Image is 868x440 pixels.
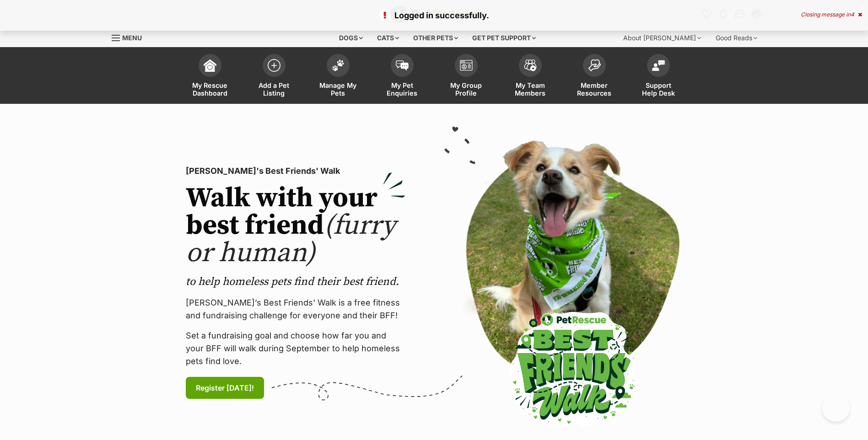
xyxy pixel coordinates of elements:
img: member-resources-icon-8e73f808a243e03378d46382f2149f9095a855e16c252ad45f914b54edf8863c.svg [588,59,601,71]
span: My Rescue Dashboard [189,81,231,97]
a: My Team Members [498,49,562,104]
div: Cats [371,29,405,47]
a: My Pet Enquiries [370,49,434,104]
p: to help homeless pets find their best friend. [186,274,405,289]
a: My Group Profile [434,49,498,104]
span: Support Help Desk [638,81,679,97]
img: group-profile-icon-3fa3cf56718a62981997c0bc7e787c4b2cf8bcc04b72c1350f741eb67cf2f40e.svg [460,60,473,71]
span: Menu [122,34,142,42]
a: Menu [112,29,148,45]
a: Add a Pet Listing [242,49,306,104]
span: Register [DATE]! [196,382,254,393]
div: Dogs [333,29,369,47]
img: manage-my-pets-icon-02211641906a0b7f246fdf0571729dbe1e7629f14944591b6c1af311fb30b64b.svg [332,59,345,71]
span: Manage My Pets [318,81,359,97]
p: [PERSON_NAME]'s Best Friends' Walk [186,165,405,177]
iframe: Help Scout Beacon - Open [822,394,850,422]
img: pet-enquiries-icon-7e3ad2cf08bfb03b45e93fb7055b45f3efa6380592205ae92323e6603595dc1f.svg [396,60,409,70]
p: Set a fundraising goal and choose how far you and your BFF will walk during September to help hom... [186,329,405,368]
p: [PERSON_NAME]’s Best Friends' Walk is a free fitness and fundraising challenge for everyone and t... [186,296,405,322]
img: help-desk-icon-fdf02630f3aa405de69fd3d07c3f3aa587a6932b1a1747fa1d2bba05be0121f9.svg [652,60,665,71]
img: add-pet-listing-icon-0afa8454b4691262ce3f59096e99ab1cd57d4a30225e0717b998d2c9b9846f56.svg [268,59,280,72]
a: Manage My Pets [306,49,370,104]
a: Member Resources [562,49,626,104]
span: My Team Members [510,81,551,97]
div: Get pet support [466,29,542,47]
a: Support Help Desk [626,49,690,104]
span: My Group Profile [446,81,487,97]
span: Member Resources [574,81,615,97]
span: (furry or human) [186,209,396,270]
a: My Rescue Dashboard [178,49,242,104]
h2: Walk with your best friend [186,185,405,267]
div: Good Reads [709,29,764,47]
div: About [PERSON_NAME] [617,29,707,47]
div: Other pets [407,29,464,47]
img: dashboard-icon-eb2f2d2d3e046f16d808141f083e7271f6b2e854fb5c12c21221c1fb7104beca.svg [204,59,216,72]
span: Add a Pet Listing [253,81,295,97]
a: Register [DATE]! [186,377,264,399]
img: team-members-icon-5396bd8760b3fe7c0b43da4ab00e1e3bb1a5d9ba89233759b79545d2d3fc5d0d.svg [524,59,537,71]
span: My Pet Enquiries [382,81,423,97]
